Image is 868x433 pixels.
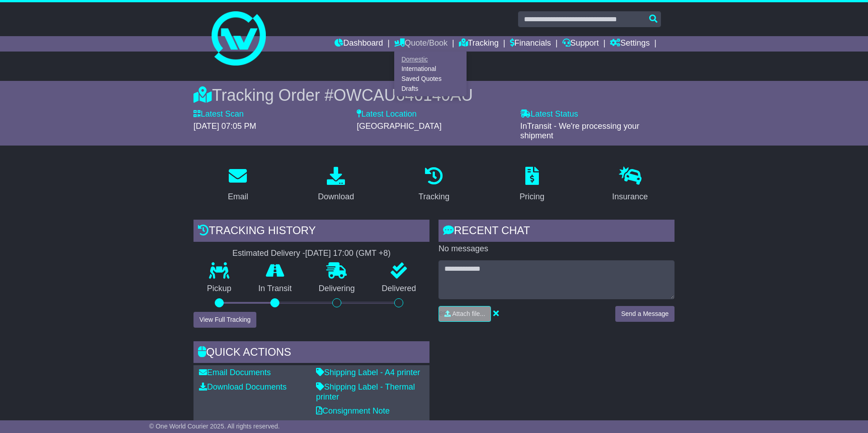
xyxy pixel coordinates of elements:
[395,64,466,74] a: International
[193,284,245,294] p: Pickup
[520,109,578,119] label: Latest Status
[193,220,429,244] div: Tracking history
[606,164,654,206] a: Insurance
[368,284,430,294] p: Delivered
[357,122,441,131] span: [GEOGRAPHIC_DATA]
[520,122,640,141] span: InTransit - We're processing your shipment
[228,191,248,203] div: Email
[459,36,499,52] a: Tracking
[318,191,354,203] div: Download
[514,164,550,206] a: Pricing
[395,54,466,64] a: Domestic
[612,191,648,203] div: Insurance
[193,109,244,119] label: Latest Scan
[334,86,473,104] span: OWCAU646140AU
[245,284,306,294] p: In Transit
[419,191,449,203] div: Tracking
[335,36,383,52] a: Dashboard
[199,382,287,391] a: Download Documents
[394,36,448,52] a: Quote/Book
[312,164,360,206] a: Download
[193,249,429,259] div: Estimated Delivery -
[316,406,390,415] a: Consignment Note
[519,191,544,203] div: Pricing
[413,164,455,206] a: Tracking
[193,341,429,366] div: Quick Actions
[357,109,416,119] label: Latest Location
[193,85,675,105] div: Tracking Order #
[149,423,280,430] span: © One World Courier 2025. All rights reserved.
[439,220,675,244] div: RECENT CHAT
[316,382,415,401] a: Shipping Label - Thermal printer
[199,368,271,377] a: Email Documents
[316,368,420,377] a: Shipping Label - A4 printer
[439,244,675,254] p: No messages
[394,52,467,96] div: Quote/Book
[305,284,368,294] p: Delivering
[222,164,254,206] a: Email
[610,36,650,52] a: Settings
[615,306,675,322] button: Send a Message
[193,122,256,131] span: [DATE] 07:05 PM
[305,249,391,259] div: [DATE] 17:00 (GMT +8)
[395,74,466,84] a: Saved Quotes
[193,312,256,328] button: View Full Tracking
[510,36,551,52] a: Financials
[562,36,599,52] a: Support
[395,84,466,94] a: Drafts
